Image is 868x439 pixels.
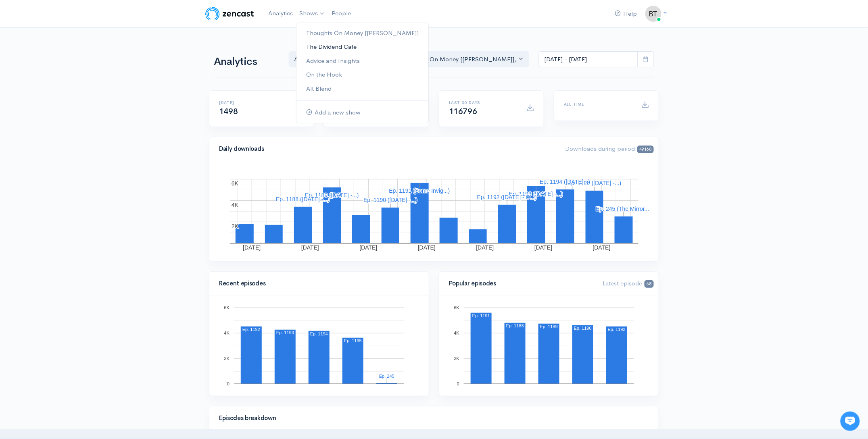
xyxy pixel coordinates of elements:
[539,51,638,68] input: analytics date range selector
[645,6,661,22] img: ...
[568,180,622,186] text: Ep. 1195 ([DATE] -...)
[449,106,477,117] span: 116796
[305,192,359,198] text: Ep. 1189 ([DATE] -...)
[276,196,330,202] text: Ep. 1188 ([DATE] -...)
[540,324,558,329] text: Ep. 1189
[477,194,537,200] text: Ep. 1192 ([DATE] - O...)
[243,244,261,251] text: [DATE]
[296,40,428,54] a: The Dividend Cafe
[265,5,296,22] a: Analytics
[534,244,552,251] text: [DATE]
[472,313,490,318] text: Ep. 1191
[296,106,428,120] a: Add a new show
[310,331,328,336] text: Ep. 1194
[296,54,428,68] a: Advice and Insights
[454,331,460,335] text: 4K
[219,106,238,117] span: 1498
[565,145,654,152] span: Downloads during period:
[12,39,149,52] h1: Hi 👋
[232,223,239,229] text: 2K
[219,100,286,105] h6: [DATE]
[612,5,641,23] a: Help
[506,323,524,328] text: Ep. 1188
[301,244,319,251] text: [DATE]
[204,6,255,22] img: ZenCast Logo
[449,306,649,386] svg: A chart.
[296,23,429,123] ul: Shows
[12,54,149,92] h2: Just let us know if you need anything and we'll be happy to help! 🙂
[276,330,294,335] text: Ep. 1193
[289,51,529,68] button: Advice and Insights, The Dividend Cafe, Thoughts On Money [TOM], Alt Blend, On the Hook
[418,244,436,251] text: [DATE]
[52,112,97,118] span: New conversation
[224,356,230,361] text: 2K
[224,305,230,310] text: 6K
[454,305,460,310] text: 6K
[227,381,230,386] text: 0
[574,326,592,331] text: Ep. 1190
[379,374,394,379] text: Ep. 245
[296,68,428,82] a: On the Hook
[476,244,494,251] text: [DATE]
[294,55,517,64] div: Advice and Insights , The Dividend Cafe , Thoughts On Money [[PERSON_NAME]] , Alt Blend , On the ...
[454,356,460,361] text: 2K
[540,179,590,185] text: Ep. 1194 ([DATE]...)
[242,327,260,332] text: Ep. 1192
[645,280,654,288] span: 68
[457,381,459,386] text: 0
[344,338,362,343] text: Ep. 1195
[23,152,144,168] input: Search articles
[328,5,354,22] a: People
[219,306,419,386] svg: A chart.
[564,102,631,106] h6: All time
[359,244,377,251] text: [DATE]
[509,191,563,197] text: Ep. 1193 ([DATE] -...)
[449,100,516,105] h6: Last 30 days
[13,107,149,123] button: New conversation
[296,82,428,96] a: Alt Blend
[449,280,593,287] h4: Popular episodes
[389,187,450,194] text: Ep. 1191 (Some Invig...)
[219,146,556,152] h4: Daily downloads
[841,412,860,431] iframe: gist-messenger-bubble-iframe
[608,327,626,332] text: Ep. 1192
[219,415,644,422] h4: Episodes breakdown
[296,26,428,40] a: Thoughts On Money [[PERSON_NAME]]
[11,138,150,148] p: Find an answer quickly
[596,206,651,212] text: Ep. 245 (The Mirror...)
[296,5,328,23] a: Shows
[219,171,649,252] svg: A chart.
[603,279,654,287] span: Latest episode:
[232,202,239,208] text: 4K
[224,331,230,335] text: 4K
[219,280,414,287] h4: Recent episodes
[363,197,417,203] text: Ep. 1190 ([DATE] -...)
[214,56,279,68] h1: Analytics
[232,180,239,187] text: 6K
[637,146,654,153] span: 49160
[593,244,611,251] text: [DATE]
